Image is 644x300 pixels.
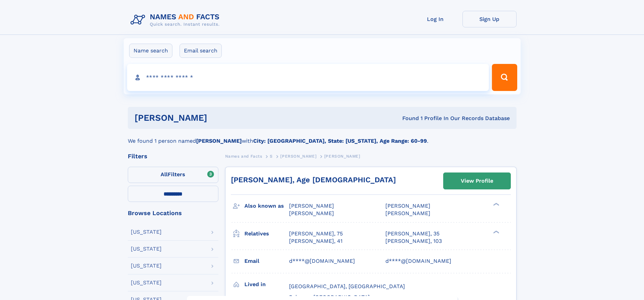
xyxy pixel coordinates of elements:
a: [PERSON_NAME], 75 [289,230,343,237]
a: [PERSON_NAME], 41 [289,237,342,245]
span: [PERSON_NAME] [289,203,334,209]
b: City: [GEOGRAPHIC_DATA], State: [US_STATE], Age Range: 60-99 [253,138,427,144]
span: [PERSON_NAME] [324,154,360,159]
a: [PERSON_NAME], 35 [385,230,439,237]
label: Name search [129,44,172,58]
span: [GEOGRAPHIC_DATA], [GEOGRAPHIC_DATA] [289,283,405,290]
div: [US_STATE] [131,229,162,235]
button: Search Button [492,64,517,91]
a: Sign Up [462,11,517,27]
span: [PERSON_NAME] [385,210,430,216]
h3: Relatives [244,228,289,239]
h1: [PERSON_NAME] [135,114,305,122]
div: [US_STATE] [131,280,162,285]
img: Logo Names and Facts [128,11,225,29]
span: S [270,154,273,159]
a: [PERSON_NAME] [280,152,316,160]
div: We found 1 person named with . [128,129,517,145]
div: Browse Locations [128,210,218,216]
span: All [161,171,168,178]
div: [US_STATE] [131,246,162,252]
h3: Lived in [244,279,289,290]
div: ❯ [492,230,500,234]
a: View Profile [444,173,510,189]
a: [PERSON_NAME], 103 [385,237,442,245]
a: Log In [408,11,462,27]
input: search input [127,64,489,91]
span: [PERSON_NAME] [289,210,334,216]
div: [US_STATE] [131,263,162,269]
label: Email search [180,44,222,58]
h3: Also known as [244,200,289,212]
span: [PERSON_NAME] [280,154,316,159]
div: ❯ [492,202,500,207]
div: View Profile [461,173,493,189]
div: Filters [128,153,218,159]
b: [PERSON_NAME] [196,138,242,144]
div: Found 1 Profile In Our Records Database [305,115,510,122]
a: S [270,152,273,160]
a: [PERSON_NAME], Age [DEMOGRAPHIC_DATA] [231,176,396,184]
a: Names and Facts [225,152,262,160]
label: Filters [128,167,218,183]
span: [PERSON_NAME] [385,203,430,209]
h3: Email [244,255,289,267]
